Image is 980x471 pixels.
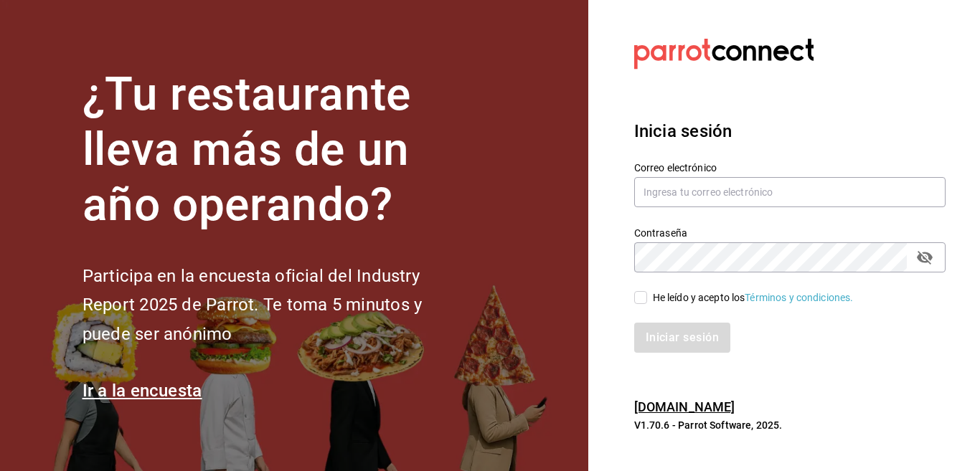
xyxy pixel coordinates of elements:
[745,292,853,303] a: Términos y condiciones.
[83,67,470,232] h1: ¿Tu restaurante lleva más de un año operando?
[634,399,735,414] a: [DOMAIN_NAME]
[634,228,946,238] label: Contraseña
[913,245,937,270] button: passwordField
[653,290,854,305] div: He leído y acepto los
[634,177,946,207] input: Ingresa tu correo electrónico
[83,262,470,349] h2: Participa en la encuesta oficial del Industry Report 2025 de Parrot. Te toma 5 minutos y puede se...
[634,418,946,432] p: V1.70.6 - Parrot Software, 2025.
[634,163,946,173] label: Correo electrónico
[83,381,202,401] a: Ir a la encuesta
[634,118,946,144] h3: Inicia sesión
